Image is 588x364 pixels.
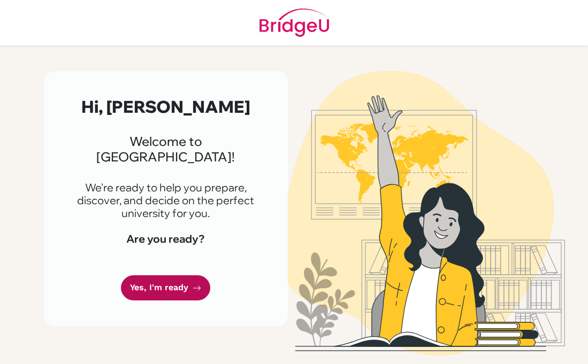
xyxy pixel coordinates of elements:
a: Yes, I'm ready [121,275,210,300]
h3: Welcome to [GEOGRAPHIC_DATA]! [70,134,262,164]
p: We're ready to help you prepare, discover, and decide on the perfect university for you. [70,181,262,220]
h4: Are you ready? [70,233,262,245]
h2: Hi, [PERSON_NAME] [70,97,262,117]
